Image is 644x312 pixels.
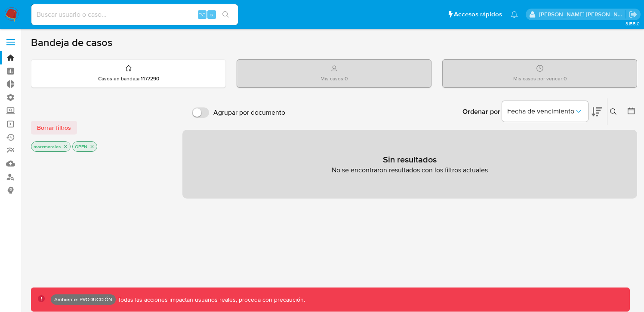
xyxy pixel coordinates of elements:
[210,10,213,18] span: s
[539,10,626,18] p: marcoezequiel.morales@mercadolibre.com
[54,298,112,301] p: Ambiente: PRODUCCIÓN
[454,10,502,19] span: Accesos rápidos
[199,10,205,18] span: ⌥
[116,296,305,304] p: Todas las acciones impactan usuarios reales, proceda con precaución.
[217,9,234,21] button: search-icon
[629,10,638,19] a: Salir
[511,11,518,18] a: Notificaciones
[31,9,238,20] input: Buscar usuario o caso...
